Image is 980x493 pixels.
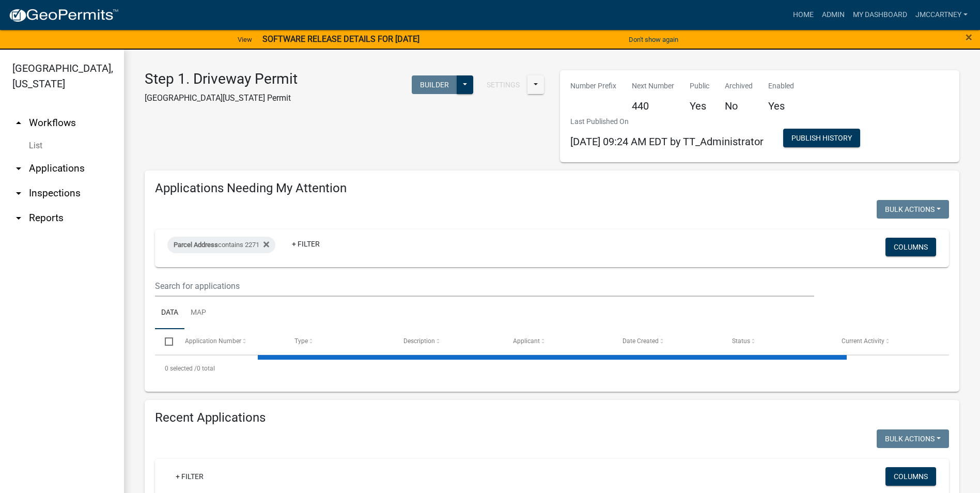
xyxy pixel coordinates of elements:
datatable-header-cell: Current Activity [832,329,941,354]
p: Archived [725,81,753,91]
a: jmccartney [911,5,972,25]
button: Settings [478,75,528,94]
datatable-header-cell: Select [155,329,175,354]
span: Date Created [623,337,659,345]
span: Applicant [513,337,540,345]
i: arrow_drop_down [12,212,25,224]
button: Columns [885,238,936,256]
span: Parcel Address [174,241,218,249]
button: Builder [412,75,457,94]
button: Publish History [783,129,860,147]
wm-modal-confirm: Workflow Publish History [783,134,860,143]
span: Description [403,337,435,345]
a: Data [155,297,184,330]
h5: Yes [690,100,709,112]
h5: No [725,100,753,112]
a: My Dashboard [849,5,911,25]
datatable-header-cell: Status [722,329,832,354]
a: + Filter [284,235,328,253]
button: Close [966,31,972,43]
datatable-header-cell: Type [284,329,394,354]
div: contains 2271 [167,237,275,253]
a: Home [789,5,818,25]
datatable-header-cell: Description [394,329,503,354]
h3: Step 1. Driveway Permit [145,70,298,88]
a: Map [184,297,212,330]
button: Bulk Actions [877,200,949,219]
span: 0 selected / [165,365,197,372]
button: Bulk Actions [877,429,949,448]
h5: Yes [768,100,794,112]
i: arrow_drop_down [12,187,25,199]
i: arrow_drop_up [12,117,25,129]
p: Number Prefix [570,81,616,91]
span: × [966,30,972,44]
a: Admin [818,5,849,25]
datatable-header-cell: Date Created [613,329,722,354]
a: + Filter [167,467,212,486]
i: arrow_drop_down [12,162,25,175]
p: Public [690,81,709,91]
h4: Applications Needing My Attention [155,181,949,196]
span: Type [294,337,308,345]
span: [DATE] 09:24 AM EDT by TT_Administrator [570,135,764,148]
strong: SOFTWARE RELEASE DETAILS FOR [DATE] [262,34,419,44]
span: Status [732,337,750,345]
h4: Recent Applications [155,410,949,425]
p: [GEOGRAPHIC_DATA][US_STATE] Permit [145,92,298,104]
span: Current Activity [842,337,884,345]
h5: 440 [632,100,674,112]
datatable-header-cell: Application Number [175,329,284,354]
p: Next Number [632,81,674,91]
span: Application Number [185,337,241,345]
button: Don't show again [625,31,682,48]
p: Enabled [768,81,794,91]
input: Search for applications [155,275,814,297]
p: Last Published On [570,116,764,127]
div: 0 total [155,356,949,381]
a: View [234,31,256,48]
button: Columns [885,467,936,486]
datatable-header-cell: Applicant [503,329,613,354]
